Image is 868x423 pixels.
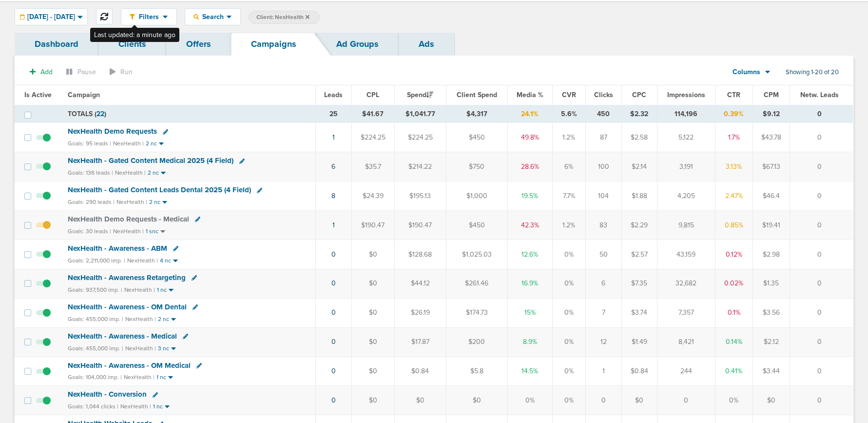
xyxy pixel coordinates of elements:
[752,357,790,386] td: $3.44
[15,33,98,56] a: Dashboard
[68,374,122,381] small: Goals: 104,000 imp. |
[657,211,715,240] td: 9,815
[790,269,853,298] td: 0
[68,286,122,294] small: Goals: 937,500 imp. |
[715,181,753,211] td: 2.47%
[68,127,157,136] span: NexHealth Demo Requests
[790,240,853,269] td: 0
[715,123,753,152] td: 1.7%
[585,240,621,269] td: 50
[68,140,111,147] small: Goals: 95 leads |
[68,199,115,206] small: Goals: 290 leads |
[553,298,585,327] td: 0%
[96,110,104,118] span: 22
[148,169,159,177] small: 2 nc
[156,374,166,381] small: 1 nc
[585,211,621,240] td: 83
[68,403,118,410] small: Goals: 1,044 clicks |
[715,327,753,357] td: 0.14%
[585,298,621,327] td: 7
[68,361,191,370] span: NexHealth - Awareness - OM Medical
[585,105,621,123] td: 450
[199,13,227,21] span: Search
[366,91,379,99] span: CPL
[351,211,394,240] td: $190.47
[790,298,853,327] td: 0
[553,181,585,211] td: 7.7%
[657,327,715,357] td: 8,421
[800,91,839,99] span: Netw. Leads
[90,28,179,42] div: Last updated: a minute ago
[621,211,657,240] td: $2.29
[331,367,336,375] a: 0
[657,269,715,298] td: 32,682
[316,33,399,56] a: Ad Groups
[790,327,853,357] td: 0
[715,269,753,298] td: 0.02%
[394,105,446,123] td: $1,041.77
[446,211,507,240] td: $450
[715,105,753,123] td: 0.39%
[517,91,543,99] span: Media %
[507,211,553,240] td: 42.3%
[68,91,100,99] span: Campaign
[553,240,585,269] td: 0%
[351,105,394,123] td: $41.67
[457,91,497,99] span: Client Spend
[125,345,156,352] small: NexHealth |
[351,327,394,357] td: $0
[585,386,621,415] td: 0
[507,269,553,298] td: 16.9%
[160,257,171,264] small: 4 nc
[68,228,111,235] small: Goals: 30 leads |
[507,152,553,181] td: 28.6%
[585,181,621,211] td: 104
[621,105,657,123] td: $2.32
[621,123,657,152] td: $2.58
[752,386,790,415] td: $0
[733,67,760,77] span: Columns
[331,338,336,346] a: 0
[621,357,657,386] td: $0.84
[507,123,553,152] td: 49.8%
[715,386,753,415] td: 0%
[446,269,507,298] td: $261.46
[331,192,335,200] a: 8
[715,152,753,181] td: 3.13%
[399,33,454,56] a: Ads
[507,105,553,123] td: 24.1%
[351,386,394,415] td: $0
[752,211,790,240] td: $19.41
[752,105,790,123] td: $9.12
[40,68,53,76] span: Add
[446,357,507,386] td: $5.8
[621,181,657,211] td: $1.88
[790,181,853,211] td: 0
[715,240,753,269] td: 0.12%
[394,240,446,269] td: $128.68
[585,152,621,181] td: 100
[68,215,189,223] span: NexHealth Demo Requests - Medical
[507,386,553,415] td: 0%
[790,357,853,386] td: 0
[135,13,163,21] span: Filters
[764,91,779,99] span: CPM
[351,240,394,269] td: $0
[446,105,507,123] td: $4,317
[507,298,553,327] td: 15%
[621,327,657,357] td: $1.49
[790,105,853,123] td: 0
[68,332,177,341] span: NexHealth - Awareness - Medical
[331,250,336,259] a: 0
[657,386,715,415] td: 0
[394,269,446,298] td: $44.12
[125,316,156,322] small: NexHealth |
[332,133,335,141] a: 1
[351,357,394,386] td: $0
[146,228,158,235] small: 1 snc
[553,357,585,386] td: 0%
[68,273,186,282] span: NexHealth - Awareness Retargeting
[657,152,715,181] td: 3,191
[351,269,394,298] td: $0
[146,140,157,147] small: 2 nc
